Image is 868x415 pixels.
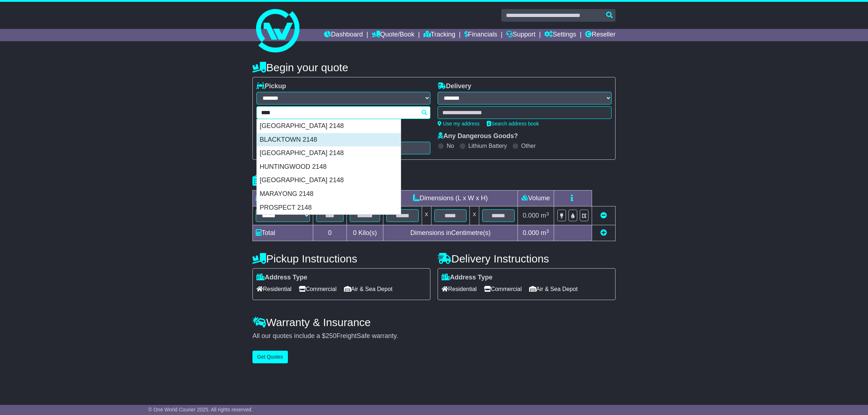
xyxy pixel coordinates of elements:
[383,191,518,206] td: Dimensions (L x W x H)
[256,106,430,119] typeahead: Please provide city
[541,212,549,219] span: m
[470,206,479,225] td: x
[487,121,539,127] a: Search address book
[252,351,288,363] button: Get Quotes
[521,142,536,149] label: Other
[484,283,522,295] span: Commercial
[257,133,401,147] div: BLACKTOWN 2148
[252,61,616,73] h4: Begin your quote
[252,316,616,328] h4: Warranty & Insurance
[546,211,549,217] sup: 3
[256,283,292,295] span: Residential
[438,132,518,140] label: Any Dangerous Goods?
[372,29,414,41] a: Quote/Book
[600,229,607,236] a: Add new item
[256,82,286,90] label: Pickup
[347,225,383,241] td: Kilo(s)
[253,225,313,241] td: Total
[541,229,549,236] span: m
[529,283,578,295] span: Air & Sea Depot
[523,212,539,219] span: 0.000
[252,253,430,265] h4: Pickup Instructions
[383,225,518,241] td: Dimensions in Centimetre(s)
[253,191,313,206] td: Type
[422,206,431,225] td: x
[252,332,616,340] div: All our quotes include a $ FreightSafe warranty.
[257,119,401,133] div: [GEOGRAPHIC_DATA] 2148
[256,274,307,282] label: Address Type
[344,283,393,295] span: Air & Sea Depot
[600,212,607,219] a: Remove this item
[257,160,401,174] div: HUNTINGWOOD 2148
[442,283,477,295] span: Residential
[438,121,480,127] a: Use my address
[299,283,336,295] span: Commercial
[546,228,549,234] sup: 3
[544,29,576,41] a: Settings
[424,29,455,41] a: Tracking
[523,229,539,236] span: 0.000
[257,174,401,187] div: [GEOGRAPHIC_DATA] 2148
[325,332,336,339] span: 250
[252,175,343,187] h4: Package details |
[518,191,554,206] td: Volume
[257,201,401,215] div: PROSPECT 2148
[257,146,401,160] div: [GEOGRAPHIC_DATA] 2148
[438,82,471,90] label: Delivery
[148,407,253,412] span: © One World Courier 2025. All rights reserved.
[353,229,357,236] span: 0
[442,274,493,282] label: Address Type
[506,29,535,41] a: Support
[257,187,401,201] div: MARAYONG 2148
[585,29,616,41] a: Reseller
[438,253,616,265] h4: Delivery Instructions
[468,142,507,149] label: Lithium Battery
[324,29,363,41] a: Dashboard
[313,225,347,241] td: 0
[447,142,454,149] label: No
[464,29,497,41] a: Financials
